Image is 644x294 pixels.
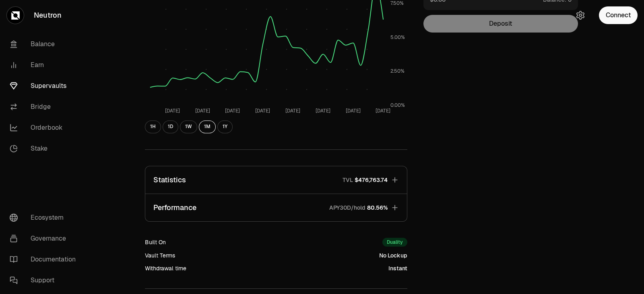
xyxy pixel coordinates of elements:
[3,34,87,55] a: Balance
[367,204,388,212] span: 80.56%
[3,207,87,228] a: Ecosystem
[217,120,233,133] button: 1Y
[3,249,87,270] a: Documentation
[199,120,216,133] button: 1M
[195,108,210,114] tspan: [DATE]
[163,120,178,133] button: 1D
[316,108,330,114] tspan: [DATE]
[329,204,365,212] p: APY30D/hold
[3,228,87,249] a: Governance
[3,270,87,291] a: Support
[390,68,405,74] tspan: 2.50%
[3,138,87,159] a: Stake
[3,55,87,76] a: Earn
[388,264,407,272] div: Instant
[390,102,405,108] tspan: 0.00%
[376,108,390,114] tspan: [DATE]
[145,238,166,246] div: Built On
[153,174,186,186] p: Statistics
[153,202,196,213] p: Performance
[145,251,175,259] div: Vault Terms
[180,120,197,133] button: 1W
[145,166,407,194] button: StatisticsTVL$476,763.74
[165,108,180,114] tspan: [DATE]
[285,108,300,114] tspan: [DATE]
[346,108,361,114] tspan: [DATE]
[382,238,407,247] div: Duality
[145,120,161,133] button: 1H
[379,251,407,259] div: No Lockup
[355,176,388,184] span: $476,763.74
[3,117,87,138] a: Orderbook
[3,96,87,117] a: Bridge
[225,108,240,114] tspan: [DATE]
[3,76,87,96] a: Supervaults
[145,264,186,272] div: Withdrawal time
[145,194,407,221] button: PerformanceAPY30D/hold80.56%
[599,6,638,24] button: Connect
[255,108,270,114] tspan: [DATE]
[390,34,405,41] tspan: 5.00%
[343,176,353,184] p: TVL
